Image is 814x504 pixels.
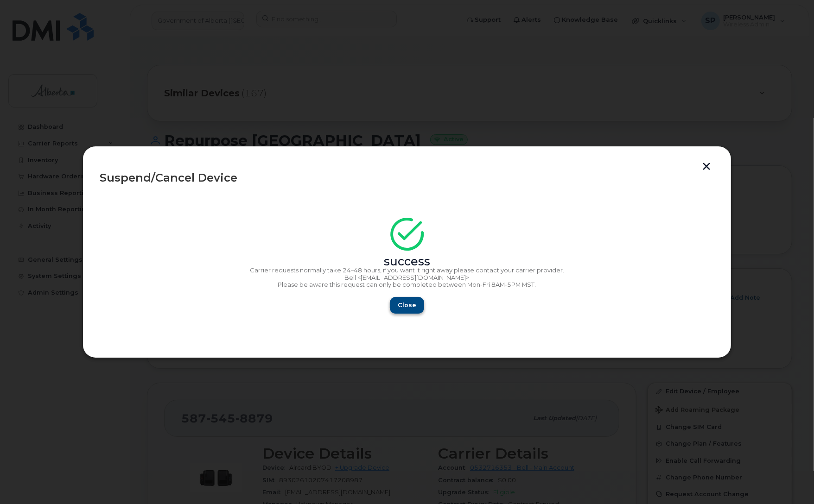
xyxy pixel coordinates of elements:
[398,301,416,309] span: Close
[100,267,714,274] p: Carrier requests normally take 24–48 hours, if you want it right away please contact your carrier...
[390,297,424,314] button: Close
[100,281,714,289] p: Please be aware this request can only be completed between Mon-Fri 8AM-5PM MST.
[100,172,714,183] div: Suspend/Cancel Device
[100,274,714,282] p: Bell <[EMAIL_ADDRESS][DOMAIN_NAME]>
[100,258,714,265] div: success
